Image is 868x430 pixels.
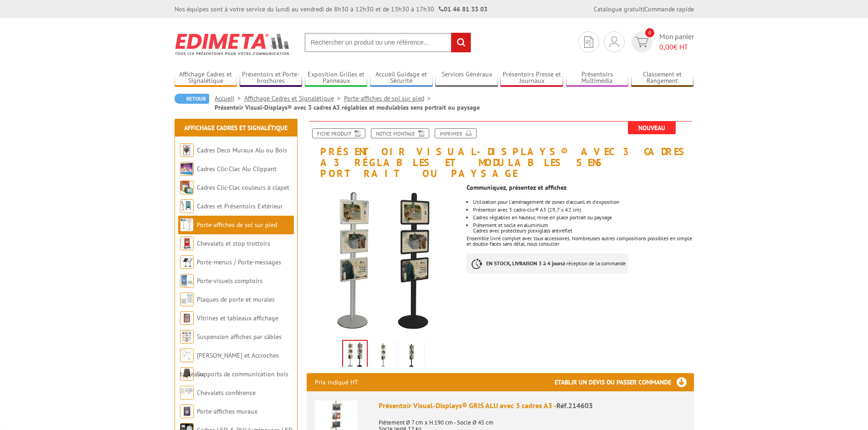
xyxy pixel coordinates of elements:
a: Porte-affiches muraux [197,407,257,415]
a: Classement et Rangement [631,71,694,86]
img: presentoir_visual_displays_avec_3_cadres_a3_reglables_et_modulables_sens_portrait_ou_paysage_2146... [372,342,394,370]
span: 0,00 [659,42,673,51]
div: | [594,5,694,14]
li: Utilisation pour l'aménagement de zones d'accueil et d'exposition [473,199,693,205]
img: Cadres et Présentoirs Extérieur [180,199,194,213]
input: rechercher [451,33,471,52]
img: Porte-affiches muraux [180,405,194,418]
img: presentoir_visual_displays_avec_3_cadres_a3_reglables_et_modulables_sens_portrait_ou_paysage_2146... [307,184,460,337]
a: devis rapide 0 Mon panier 0,00€ HT [629,31,694,52]
a: Cadres Clic-Clac couleurs à clapet [197,183,289,192]
img: Cadres Clic-Clac Alu Clippant [180,162,194,176]
a: Accueil Guidage et Sécurité [370,71,433,86]
span: Nouveau [628,121,676,134]
img: devis rapide [635,37,648,47]
a: Présentoirs Multimédia [566,71,629,86]
img: Cadres Deco Muraux Alu ou Bois [180,143,194,157]
img: Cadres Clic-Clac couleurs à clapet [180,181,194,194]
strong: 01 46 81 33 03 [439,5,488,13]
li: Cadres réglables en hauteur, mise en place portrait ou paysage [473,215,693,220]
a: Catalogue gratuit [594,5,643,13]
img: Porte-menus / Porte-messages [180,255,194,269]
a: Supports de communication bois [197,370,288,378]
a: Cadres Deco Muraux Alu ou Bois [197,146,287,154]
img: Cimaises et Accroches tableaux [180,349,194,362]
img: Porte-visuels comptoirs [180,274,194,288]
a: Commande rapide [644,5,694,13]
a: Présentoirs et Porte-brochures [240,71,303,86]
li: Piètement et socle en aluminium. Cadres avec protecteurs plexiglass antireflet [473,223,693,233]
a: Accueil [215,94,244,102]
a: Plaques de porte et murales [197,295,275,304]
a: Retour [175,94,209,104]
a: Chevalets et stop trottoirs [197,239,270,248]
a: Cadres et Présentoirs Extérieur [197,202,283,210]
a: Porte-affiches de sol sur pied [197,221,277,229]
a: Porte-menus / Porte-messages [197,258,281,266]
img: Chevalets conférence [180,386,194,400]
p: Prix indiqué HT [315,373,358,391]
h3: Etablir un devis ou passer commande [555,373,694,391]
div: Ensemble livré complet avec tous accessoires. Nombreuses autres compositions possibles en simple ... [467,179,700,287]
img: Plaques de porte et murales [180,293,194,306]
img: devis rapide [609,36,619,47]
a: Affichage Cadres et Signalétique [184,124,288,132]
span: Mon panier [659,31,694,52]
a: Présentoirs Presse et Journaux [500,71,563,86]
a: Imprimer [435,128,477,138]
a: Cadres Clic-Clac Alu Clippant [197,165,277,173]
img: devis rapide [584,36,593,48]
li: Présentoir Visual-Displays® avec 3 cadres A3 réglables et modulables sens portrait ou paysage [215,103,480,112]
a: Notice Montage [371,128,429,138]
span: € HT [659,42,694,52]
img: presentoir_visual_displays_avec_3_cadres_a3_reglables_et_modulables_sens_portrait_ou_paysage_2146... [401,342,422,370]
img: Suspension affiches par câbles [180,330,194,344]
li: Présentoir avec 3 cadro-clic® A3 (29,7 x 42 cm) [473,207,693,212]
h1: Présentoir Visual-Displays® avec 3 cadres A3 réglables et modulables sens portrait ou paysage [300,121,701,179]
input: Rechercher un produit ou une référence... [304,33,471,52]
a: Affichage Cadres et Signalétique [175,71,237,86]
strong: Communiquez, présentez et affichez [467,183,566,192]
a: Porte-visuels comptoirs [197,277,262,285]
a: Vitrines et tableaux affichage [197,314,278,322]
div: Nos équipes sont à votre service du lundi au vendredi de 8h30 à 12h30 et de 13h30 à 17h30 [175,5,488,14]
img: Vitrines et tableaux affichage [180,311,194,325]
a: Exposition Grilles et Panneaux [305,71,368,86]
img: presentoir_visual_displays_avec_3_cadres_a3_reglables_et_modulables_sens_portrait_ou_paysage_2146... [343,341,367,369]
span: Réf.214603 [556,401,593,410]
a: Fiche produit [312,128,365,138]
a: Chevalets conférence [197,389,256,397]
p: à réception de la commande [467,253,628,273]
img: Porte-affiches de sol sur pied [180,218,194,232]
a: [PERSON_NAME] et Accroches tableaux [180,351,279,378]
img: Edimeta [175,27,291,61]
span: 0 [645,28,654,37]
a: Affichage Cadres et Signalétique [244,94,344,102]
a: Porte-affiches de sol sur pied [344,94,434,102]
div: Présentoir Visual-Displays® GRIS ALU avec 3 cadres A3 - [379,400,686,411]
img: Chevalets et stop trottoirs [180,237,194,250]
a: Suspension affiches par câbles [197,333,282,341]
strong: EN STOCK, LIVRAISON 3 à 4 jours [486,260,563,267]
a: Services Généraux [435,71,498,86]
